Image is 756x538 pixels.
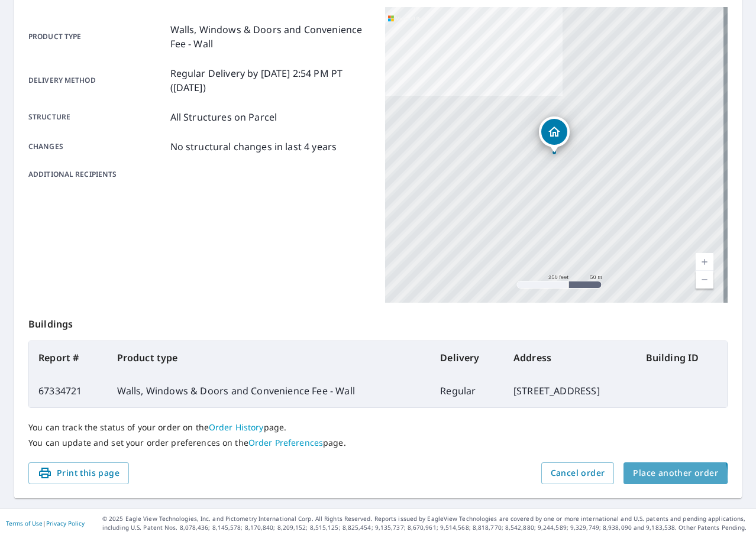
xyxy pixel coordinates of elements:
a: Order Preferences [248,437,323,448]
p: Walls, Windows & Doors and Convenience Fee - Wall [170,22,371,51]
button: Place another order [623,462,728,484]
p: You can track the status of your order on the page. [28,422,728,433]
td: Walls, Windows & Doors and Convenience Fee - Wall [108,374,431,407]
a: Terms of Use [6,519,43,527]
div: Dropped pin, building 1, Residential property, 2006 Brunswick Dr Plainfield, IL 60586 [539,116,570,153]
th: Building ID [637,341,727,374]
p: © 2025 Eagle View Technologies, Inc. and Pictometry International Corp. All Rights Reserved. Repo... [102,514,750,532]
th: Report # [29,341,108,374]
button: Print this page [28,462,129,484]
a: Current Level 17, Zoom Out [696,271,713,289]
td: [STREET_ADDRESS] [504,374,637,407]
span: Place another order [633,466,718,481]
p: You can update and set your order preferences on the page. [28,437,728,448]
td: 67334721 [29,374,108,407]
p: Product type [28,22,166,51]
a: Current Level 17, Zoom In [696,253,713,271]
th: Product type [108,341,431,374]
p: No structural changes in last 4 years [170,140,337,154]
span: Cancel order [551,466,605,481]
button: Cancel order [541,462,615,484]
a: Privacy Policy [46,519,85,527]
th: Delivery [431,341,504,374]
th: Address [504,341,637,374]
p: Changes [28,140,166,154]
p: Delivery method [28,66,166,95]
p: Additional recipients [28,169,166,180]
span: Print this page [38,466,119,481]
td: Regular [431,374,504,407]
p: Regular Delivery by [DATE] 2:54 PM PT ([DATE]) [170,66,371,95]
p: Structure [28,110,166,124]
p: | [6,520,85,527]
p: Buildings [28,303,728,341]
a: Order History [209,422,264,433]
p: All Structures on Parcel [170,110,277,124]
